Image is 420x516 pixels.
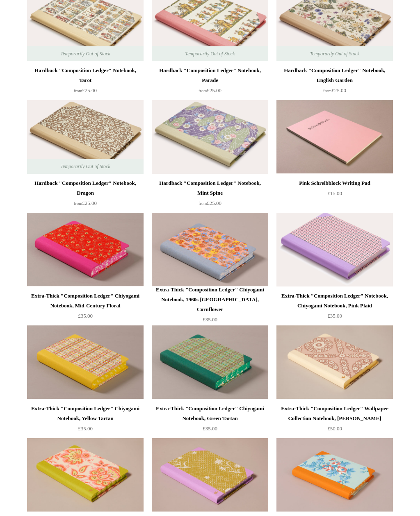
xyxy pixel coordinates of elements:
span: £25.00 [74,200,97,206]
span: £35.00 [327,313,342,319]
span: £50.00 [327,425,342,432]
div: Extra-Thick "Composition Ledger" Notebook, Chiyogami Notebook, Pink Plaid [278,291,391,311]
span: from [74,201,82,206]
div: Extra-Thick "Composition Ledger" Chiyogami Notebook, Yellow Tartan [29,404,142,423]
div: Extra-Thick "Composition Ledger" Chiyogami Notebook, Green Tartan [154,404,266,423]
a: Pink Schreibblock Writing Pad £15.00 [276,178,393,212]
div: Hardback "Composition Ledger" Notebook, Parade [154,66,266,85]
a: Extra-Thick "Composition Ledger" Chiyogami Notebook, Green Tartan £35.00 [152,404,268,437]
a: Extra-Thick "Composition Ledger" Chiyogami Notebook, 1960s [GEOGRAPHIC_DATA], Cornflower £35.00 [152,285,268,325]
div: Pink Schreibblock Writing Pad [278,178,391,188]
a: Extra-Thick "Composition Ledger" Notebook, Chiyogami Notebook, Pink Plaid £35.00 [276,291,393,325]
span: from [199,201,207,206]
span: £15.00 [327,190,342,196]
span: £35.00 [78,425,93,432]
img: Pink Schreibblock Writing Pad [276,100,393,174]
a: Extra-Thick "Composition Ledger" Notebook, Chiyogami Notebook, Pink Plaid Extra-Thick "Compositio... [276,213,393,286]
span: from [323,89,331,93]
a: Extra-Thick "Composition Ledger" Chiyogami Notebook, Mid-Century Floral Extra-Thick "Composition ... [27,213,144,286]
a: Hardback "Composition Ledger" Notebook, Tarot from£25.00 [27,66,144,99]
img: Extra-Thick "Composition Ledger" Wallpaper Collection Notebook, Orange Roses [276,438,393,512]
span: £35.00 [203,425,217,432]
span: £25.00 [323,87,346,93]
span: Temporarily Out of Stock [177,46,243,61]
div: Extra-Thick "Composition Ledger" Chiyogami Notebook, 1960s [GEOGRAPHIC_DATA], Cornflower [154,285,266,314]
div: Hardback "Composition Ledger" Notebook, English Garden [278,66,391,85]
a: Extra-Thick "Composition Ledger" Chiyogami Notebook, Mid-Century Floral £35.00 [27,291,144,325]
img: Extra-Thick "Composition Ledger" Notebook, Chiyogami Notebook, Pink Plaid [276,213,393,286]
img: Extra-Thick "Composition Ledger" Chiyogami Notebook, Yellow Tartan [27,325,144,399]
a: Extra-Thick "Composition Ledger" Chiyogami Notebook, Green Tartan Extra-Thick "Composition Ledger... [152,325,268,399]
img: Extra-Thick "Composition Ledger" Chiyogami Notebook, Green Tartan [152,325,268,399]
a: Extra-Thick "Composition Ledger" Chiyogami Notebook, Yellow Tartan Extra-Thick "Composition Ledge... [27,325,144,399]
img: Hardback "Composition Ledger" Notebook, Mint Spine [152,100,268,174]
a: Extra-Thick "Composition Ledger" Wallpaper Collection Notebook, Laurel Trellis Extra-Thick "Compo... [276,325,393,399]
a: Pink Schreibblock Writing Pad Pink Schreibblock Writing Pad [276,100,393,174]
a: Extra-Thick "Composition Ledger" Wallpaper Collection Notebook, Orange Roses Extra-Thick "Composi... [276,438,393,512]
div: Hardback "Composition Ledger" Notebook, Mint Spine [154,178,266,198]
img: Extra-Thick "Composition Ledger" Chiyogami Notebook, 1960s Japan, Cornflower [152,213,268,286]
span: £25.00 [74,87,97,93]
img: Extra-Thick "Composition Ledger" Wallpaper Collection Notebook, Tropical Paisley [27,438,144,512]
img: Extra-Thick "Composition Ledger" Wallpaper Collection Notebook, Chartreuse Floral [152,438,268,512]
a: Extra-Thick "Composition Ledger" Wallpaper Collection Notebook, [PERSON_NAME] £50.00 [276,404,393,437]
a: Hardback "Composition Ledger" Notebook, Parade from£25.00 [152,66,268,99]
a: Extra-Thick "Composition Ledger" Chiyogami Notebook, Yellow Tartan £35.00 [27,404,144,437]
a: Extra-Thick "Composition Ledger" Wallpaper Collection Notebook, Chartreuse Floral Extra-Thick "Co... [152,438,268,512]
a: Hardback "Composition Ledger" Notebook, Dragon Hardback "Composition Ledger" Notebook, Dragon Tem... [27,100,144,174]
div: Hardback "Composition Ledger" Notebook, Tarot [29,66,142,85]
span: £25.00 [199,200,221,206]
a: Hardback "Composition Ledger" Notebook, Mint Spine Hardback "Composition Ledger" Notebook, Mint S... [152,100,268,174]
span: Temporarily Out of Stock [301,46,367,61]
div: Hardback "Composition Ledger" Notebook, Dragon [29,178,142,198]
span: from [74,89,82,93]
a: Hardback "Composition Ledger" Notebook, English Garden from£25.00 [276,66,393,99]
span: £35.00 [203,316,217,323]
span: from [199,89,207,93]
div: Extra-Thick "Composition Ledger" Wallpaper Collection Notebook, [PERSON_NAME] [278,404,391,423]
img: Extra-Thick "Composition Ledger" Wallpaper Collection Notebook, Laurel Trellis [276,325,393,399]
img: Extra-Thick "Composition Ledger" Chiyogami Notebook, Mid-Century Floral [27,213,144,286]
span: £25.00 [199,87,221,93]
a: Extra-Thick "Composition Ledger" Chiyogami Notebook, 1960s Japan, Cornflower Extra-Thick "Composi... [152,213,268,286]
a: Hardback "Composition Ledger" Notebook, Mint Spine from£25.00 [152,178,268,212]
span: £35.00 [78,313,93,319]
div: Extra-Thick "Composition Ledger" Chiyogami Notebook, Mid-Century Floral [29,291,142,311]
img: Hardback "Composition Ledger" Notebook, Dragon [27,100,144,174]
a: Extra-Thick "Composition Ledger" Wallpaper Collection Notebook, Tropical Paisley Extra-Thick "Com... [27,438,144,512]
a: Hardback "Composition Ledger" Notebook, Dragon from£25.00 [27,178,144,212]
span: Temporarily Out of Stock [52,159,118,174]
span: Temporarily Out of Stock [52,46,118,61]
